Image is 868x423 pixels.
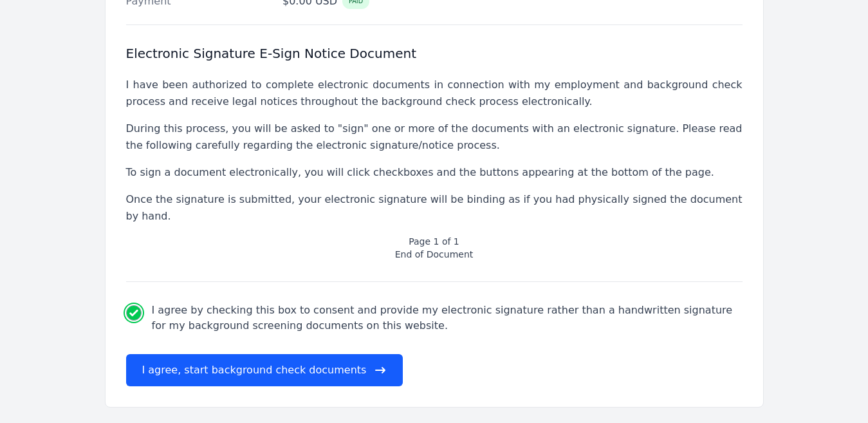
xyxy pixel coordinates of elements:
[152,303,743,334] label: I agree by checking this box to consent and provide my electronic signature rather than a handwri...
[126,354,403,386] button: I agree, start background check documents
[126,191,743,225] p: Once the signature is submitted, your electronic signature will be binding as if you had physical...
[126,120,743,154] p: During this process, you will be asked to "sign" one or more of the documents with an electronic ...
[126,77,743,110] p: I have been authorized to complete electronic documents in connection with my employment and back...
[126,164,743,181] p: To sign a document electronically, you will click checkboxes and the buttons appearing at the bot...
[126,46,743,61] h3: Electronic Signature E-Sign Notice Document
[126,235,743,261] p: Page 1 of 1 End of Document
